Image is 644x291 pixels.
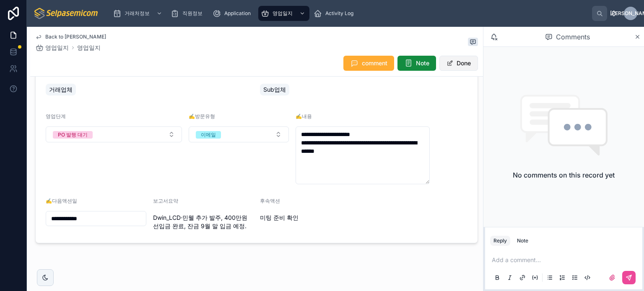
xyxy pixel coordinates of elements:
[125,10,150,17] span: 거래처정보
[46,198,77,204] span: ✍️다음액션일
[110,6,166,21] a: 거래처정보
[35,44,69,52] a: 영업일지
[182,10,203,17] span: 직원정보
[311,6,359,21] a: Activity Log
[201,131,216,139] div: 이메일
[45,33,106,40] span: Back to [PERSON_NAME]
[106,4,592,23] div: scrollable content
[513,170,615,180] h2: No comments on this record yet
[58,131,88,139] div: PO 발행 대기
[362,59,387,67] span: comment
[224,10,251,17] span: Application
[273,10,293,17] span: 영업일지
[189,126,289,142] button: Select Button
[46,126,182,142] button: Select Button
[260,198,280,204] span: 후속액션
[153,214,254,230] span: Dwin_LCD·민웰 추가 발주, 400만원 선입금 완료, 잔금 9월 말 입금 예정.
[343,56,394,71] button: comment
[517,237,528,244] div: Note
[397,56,436,71] button: Note
[490,236,510,246] button: Reply
[153,198,178,204] span: 보고서요약
[189,113,215,119] span: ✍️방문유형
[263,85,286,94] span: Sub업체
[514,236,532,246] button: Note
[35,33,106,40] a: Back to [PERSON_NAME]
[77,44,101,52] a: 영업일지
[258,6,309,21] a: 영업일지
[210,6,257,21] a: Application
[325,10,353,17] span: Activity Log
[296,113,312,119] span: ✍️내용
[34,7,99,20] img: App logo
[556,32,590,42] span: Comments
[49,85,73,94] span: 거래업체
[168,6,208,21] a: 직원정보
[439,56,478,71] button: Done
[46,113,66,119] span: 영업단계
[260,214,361,222] span: 미팅 준비 확인
[416,59,429,67] span: Note
[45,44,69,52] span: 영업일지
